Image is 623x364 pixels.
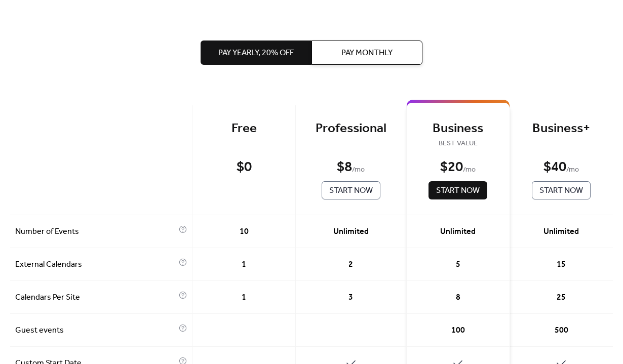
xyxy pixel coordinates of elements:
[15,226,176,238] span: Number of Events
[242,259,246,271] span: 1
[456,259,460,271] span: 5
[456,292,460,304] span: 8
[337,158,352,176] div: $ 8
[348,292,353,304] span: 3
[348,259,353,271] span: 2
[341,47,393,59] span: Pay Monthly
[422,138,494,150] span: BEST VALUE
[557,259,566,271] span: 15
[352,164,365,176] span: / mo
[543,226,579,238] span: Unlimited
[15,325,176,337] span: Guest events
[451,325,465,337] span: 100
[333,226,369,238] span: Unlimited
[311,120,391,137] div: Professional
[15,292,176,304] span: Calendars Per Site
[322,181,380,199] button: Start Now
[539,185,583,197] span: Start Now
[240,226,249,238] span: 10
[566,164,579,176] span: / mo
[440,226,476,238] span: Unlimited
[422,120,494,137] div: Business
[218,47,294,59] span: Pay Yearly, 20% off
[555,325,568,337] span: 500
[436,185,480,197] span: Start Now
[525,120,598,137] div: Business+
[311,41,422,65] button: Pay Monthly
[463,164,476,176] span: / mo
[557,292,566,304] span: 25
[15,259,176,271] span: External Calendars
[429,181,487,199] button: Start Now
[237,158,252,176] div: $ 0
[329,185,373,197] span: Start Now
[208,120,280,137] div: Free
[440,158,463,176] div: $ 20
[242,292,246,304] span: 1
[543,158,566,176] div: $ 40
[201,41,311,65] button: Pay Yearly, 20% off
[532,181,591,199] button: Start Now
